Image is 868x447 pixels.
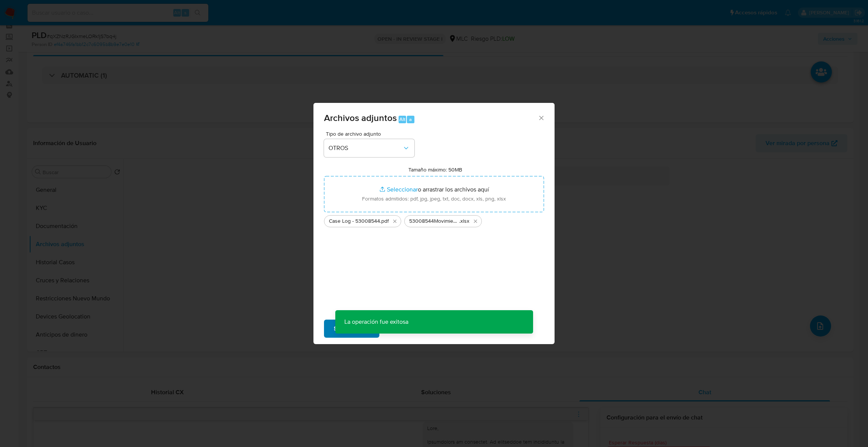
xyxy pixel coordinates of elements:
label: Tamaño máximo: 50MB [408,166,462,173]
span: Archivos adjuntos [324,111,397,124]
span: .pdf [380,217,389,225]
button: Eliminar 53008544Movimientos.xlsx [471,217,480,226]
span: .xlsx [459,217,469,225]
span: a [409,116,412,123]
button: OTROS [324,139,414,157]
span: Tipo de archivo adjunto [326,131,416,136]
span: OTROS [329,144,402,152]
span: Case Log - 53008544 [329,217,380,225]
span: Subir archivo [334,320,370,337]
button: Subir archivo [324,320,379,338]
span: 53008544Movimientos [409,217,459,225]
button: Eliminar Case Log - 53008544.pdf [390,217,399,226]
button: Cerrar [538,114,544,121]
span: Cancelar [392,320,417,337]
ul: Archivos seleccionados [324,212,544,227]
span: Alt [399,116,405,123]
p: La operación fue exitosa [335,310,417,334]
